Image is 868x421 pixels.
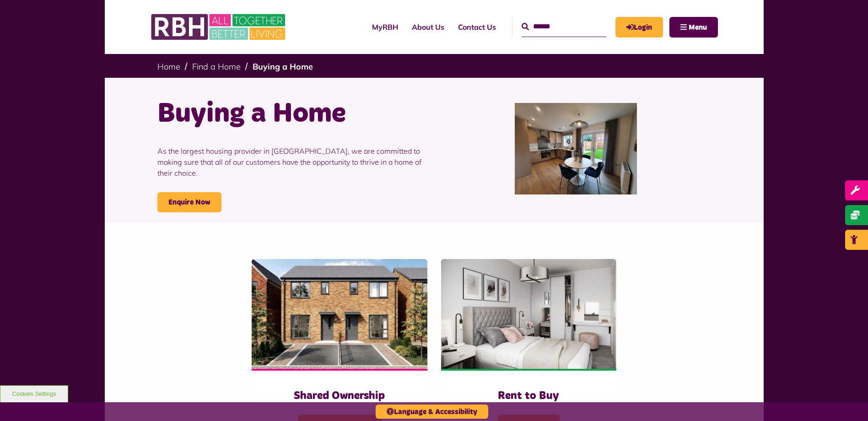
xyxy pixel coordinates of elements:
img: RBH [151,9,288,45]
button: Language & Accessibility [376,405,488,419]
img: Bedroom Cottons [441,259,616,369]
a: Home [157,61,180,72]
a: Find a Home [192,61,241,72]
a: MyRBH [615,17,663,38]
a: About Us [405,15,451,39]
h1: Buying a Home [157,96,427,132]
a: Enquire Now [157,192,221,212]
button: Navigation [669,17,718,38]
img: 20200821 165920 Cottons Resized [515,103,637,194]
a: Buying a Home [253,61,313,72]
a: MyRBH [365,15,405,39]
span: Menu [689,24,707,31]
p: As the largest housing provider in [GEOGRAPHIC_DATA], we are committed to making sure that all of... [157,132,427,192]
iframe: Netcall Web Assistant for live chat [827,380,868,421]
h3: Rent to Buy [459,389,598,403]
img: Cottons Resized [252,259,427,369]
a: Contact Us [451,15,503,39]
h3: Shared Ownership [270,389,409,403]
